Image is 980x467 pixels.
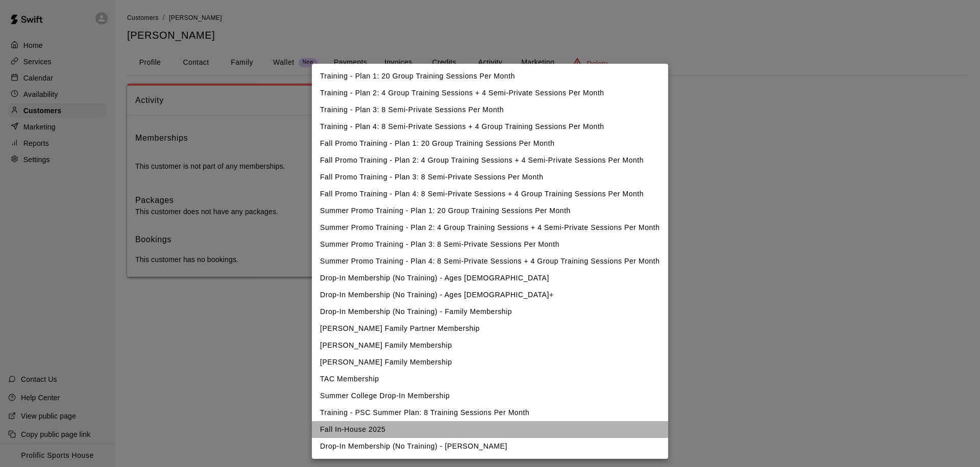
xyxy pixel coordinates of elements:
[312,68,668,85] li: Training - Plan 1: 20 Group Training Sessions Per Month
[312,421,668,438] li: Fall In-House 2025
[312,371,668,387] li: TAC Membership
[312,404,668,421] li: Training - PSC Summer Plan: 8 Training Sessions Per Month
[312,101,668,118] li: Training - Plan 3: 8 Semi-Private Sessions Per Month
[312,320,668,337] li: [PERSON_NAME] Family Partner Membership
[312,152,668,169] li: Fall Promo Training - Plan 2: 4 Group Training Sessions + 4 Semi-Private Sessions Per Month
[312,387,668,404] li: Summer College Drop-In Membership
[312,287,668,303] li: Drop-In Membership (No Training) - Ages [DEMOGRAPHIC_DATA]+
[312,135,668,152] li: Fall Promo Training - Plan 1: 20 Group Training Sessions Per Month
[312,354,668,371] li: [PERSON_NAME] Family Membership
[312,186,668,202] li: Fall Promo Training - Plan 4: 8 Semi-Private Sessions + 4 Group Training Sessions Per Month
[312,337,668,354] li: [PERSON_NAME] Family Membership
[312,253,668,270] li: Summer Promo Training - Plan 4: 8 Semi-Private Sessions + 4 Group Training Sessions Per Month
[312,118,668,135] li: Training - Plan 4: 8 Semi-Private Sessions + 4 Group Training Sessions Per Month
[312,202,668,219] li: Summer Promo Training - Plan 1: 20 Group Training Sessions Per Month
[312,219,668,236] li: Summer Promo Training - Plan 2: 4 Group Training Sessions + 4 Semi-Private Sessions Per Month
[312,85,668,101] li: Training - Plan 2: 4 Group Training Sessions + 4 Semi-Private Sessions Per Month
[312,236,668,253] li: Summer Promo Training - Plan 3: 8 Semi-Private Sessions Per Month
[312,303,668,320] li: Drop-In Membership (No Training) - Family Membership
[312,169,668,186] li: Fall Promo Training - Plan 3: 8 Semi-Private Sessions Per Month
[312,438,668,455] li: Drop-In Membership (No Training) - [PERSON_NAME]
[312,270,668,287] li: Drop-In Membership (No Training) - Ages [DEMOGRAPHIC_DATA]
